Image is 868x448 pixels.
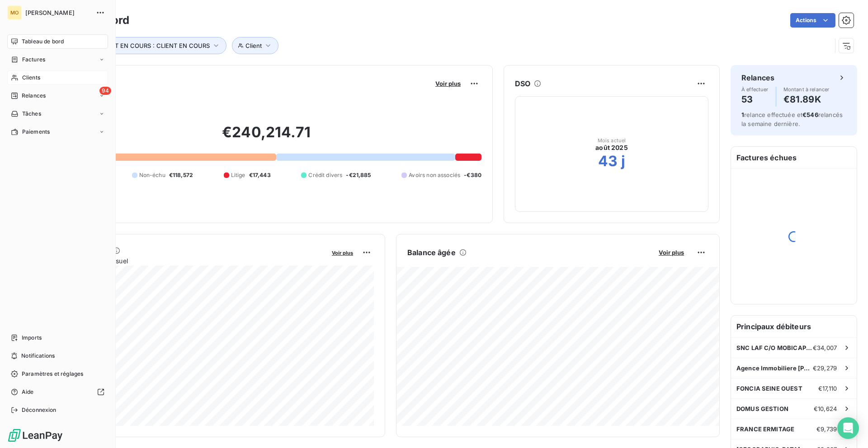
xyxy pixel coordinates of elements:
span: relance effectuée et relancés la semaine dernière. [741,111,843,127]
span: €17,110 [818,385,837,392]
a: Imports [7,331,108,345]
a: Tâches [7,107,108,121]
a: Clients [7,70,108,85]
span: 1 [741,111,744,118]
span: Déconnexion [22,406,57,414]
h2: €240,214.71 [51,123,481,150]
span: Notifications [21,352,55,360]
span: Paramètres et réglages [22,370,83,378]
button: Voir plus [656,248,687,257]
h2: 43 [598,152,618,170]
div: MO [7,5,22,20]
span: -€21,885 [346,171,371,179]
a: Paramètres et réglages [7,367,108,381]
a: Factures [7,52,108,67]
span: DOMUS GESTION [736,405,788,412]
span: Voir plus [659,249,684,256]
span: Relances [22,92,46,100]
span: Tâches [22,110,41,118]
span: €546 [802,111,818,118]
span: -€380 [464,171,481,179]
span: Agence Immobiliere [PERSON_NAME] [736,364,813,372]
h6: Balance âgée [407,247,456,258]
span: [PERSON_NAME] [25,9,90,16]
span: CLIENT EN COURS : CLIENT EN COURS [98,42,210,49]
span: Mois actuel [598,138,626,143]
h6: DSO [515,78,530,89]
img: Logo LeanPay [7,428,63,443]
span: FONCIA SEINE OUEST [736,385,802,392]
div: Open Intercom Messenger [837,417,859,439]
h4: 53 [741,92,769,107]
button: CLIENT EN COURS : CLIENT EN COURS [85,37,226,54]
span: Tableau de bord [22,37,64,46]
h6: Relances [741,72,774,83]
a: Aide [7,385,108,399]
button: Client [232,37,278,54]
span: Litige [231,171,245,179]
a: 94Relances [7,89,108,103]
span: €9,739 [816,425,837,433]
span: Client [245,42,262,49]
span: FRANCE ERMITAGE [736,425,794,433]
span: Montant à relancer [783,87,830,92]
span: Aide [22,388,34,396]
span: 94 [99,87,111,95]
span: Clients [22,74,40,82]
span: €29,279 [813,364,837,372]
span: Crédit divers [308,171,342,179]
span: Voir plus [332,250,353,256]
span: €34,007 [813,344,837,351]
span: €10,624 [814,405,837,412]
span: Chiffre d'affaires mensuel [51,256,325,266]
span: Factures [22,56,45,64]
span: Non-échu [139,171,165,179]
h6: Factures échues [731,147,857,168]
span: SNC LAF C/O MOBICAP RED [736,344,813,351]
h4: €81.89K [783,92,830,107]
span: €17,443 [249,171,271,179]
span: Imports [22,334,42,342]
button: Voir plus [329,248,356,257]
button: Actions [790,13,835,28]
span: août 2025 [595,143,627,152]
button: Voir plus [433,79,463,88]
a: Tableau de bord [7,34,108,49]
h6: Principaux débiteurs [731,316,857,337]
span: Voir plus [435,80,461,87]
span: À effectuer [741,87,769,92]
a: Paiements [7,125,108,139]
span: Avoirs non associés [409,171,460,179]
span: €118,572 [169,171,193,179]
h2: j [621,152,625,170]
span: Paiements [22,128,50,136]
